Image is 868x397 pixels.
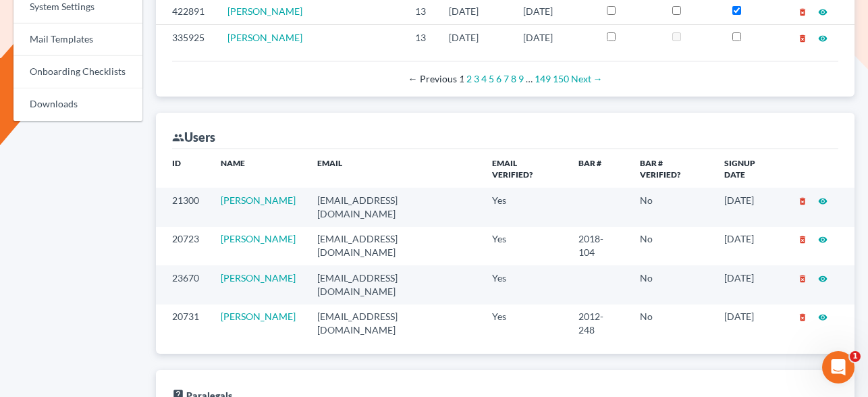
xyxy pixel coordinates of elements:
td: [DATE] [438,24,512,50]
a: Mail Templates [13,24,142,56]
td: No [629,188,713,226]
th: Name [210,149,306,188]
a: Page 3 [474,73,479,84]
td: Yes [481,265,568,304]
td: 2018-104 [568,227,629,265]
td: Yes [481,227,568,265]
iframe: Intercom live chat [822,351,855,383]
td: No [629,305,713,343]
i: delete_forever [798,313,807,322]
a: visibility [818,272,828,284]
th: Signup Date [713,149,787,188]
a: delete_forever [798,5,807,17]
span: … [526,73,533,84]
td: No [629,227,713,265]
a: Page 9 [518,73,524,84]
a: Page 2 [466,73,472,84]
td: [DATE] [713,305,787,343]
a: delete_forever [798,233,807,244]
i: delete_forever [798,235,807,244]
a: Page 6 [496,73,501,84]
th: Email [306,149,481,188]
i: visibility [818,313,828,322]
i: delete_forever [798,274,807,284]
a: Page 149 [535,73,551,84]
td: [DATE] [713,227,787,265]
a: delete_forever [798,194,807,206]
a: Page 150 [553,73,569,84]
th: Bar # Verified? [629,149,713,188]
i: group [172,132,184,144]
td: 21300 [156,188,210,226]
a: Page 5 [489,73,494,84]
th: Bar # [568,149,629,188]
span: Previous page [408,73,457,84]
i: visibility [818,274,828,284]
td: 13 [404,24,438,50]
a: Page 8 [511,73,516,84]
a: visibility [818,32,828,43]
i: visibility [818,7,828,17]
a: Onboarding Checklists [13,56,142,88]
td: [DATE] [713,188,787,226]
a: visibility [818,311,828,322]
td: [EMAIL_ADDRESS][DOMAIN_NAME] [306,265,481,304]
td: 2012-248 [568,305,629,343]
a: [PERSON_NAME] [221,194,296,206]
a: delete_forever [798,311,807,322]
a: visibility [818,233,828,244]
a: Page 4 [481,73,487,84]
a: [PERSON_NAME] [221,311,296,322]
a: Page 7 [504,73,509,84]
i: delete_forever [798,7,807,17]
td: [DATE] [713,265,787,304]
a: delete_forever [798,272,807,284]
td: [EMAIL_ADDRESS][DOMAIN_NAME] [306,188,481,226]
em: Page 1 [459,73,464,84]
td: [EMAIL_ADDRESS][DOMAIN_NAME] [306,305,481,343]
i: visibility [818,196,828,206]
a: Downloads [13,88,142,121]
td: Yes [481,188,568,226]
div: Users [172,129,215,145]
a: delete_forever [798,32,807,43]
div: Pagination [183,72,828,86]
i: delete_forever [798,196,807,206]
a: visibility [818,194,828,206]
span: 1 [850,351,861,362]
td: 335925 [156,24,217,50]
a: visibility [818,5,828,17]
td: [DATE] [512,24,595,50]
a: [PERSON_NAME] [227,32,302,43]
a: [PERSON_NAME] [221,272,296,284]
i: visibility [818,34,828,43]
td: 20723 [156,227,210,265]
td: 20731 [156,305,210,343]
td: [EMAIL_ADDRESS][DOMAIN_NAME] [306,227,481,265]
td: 23670 [156,265,210,304]
td: No [629,265,713,304]
td: Yes [481,305,568,343]
i: visibility [818,235,828,244]
th: Email Verified? [481,149,568,188]
i: delete_forever [798,34,807,43]
a: Next page [571,73,603,84]
a: [PERSON_NAME] [221,233,296,244]
th: ID [156,149,210,188]
a: [PERSON_NAME] [227,5,302,17]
